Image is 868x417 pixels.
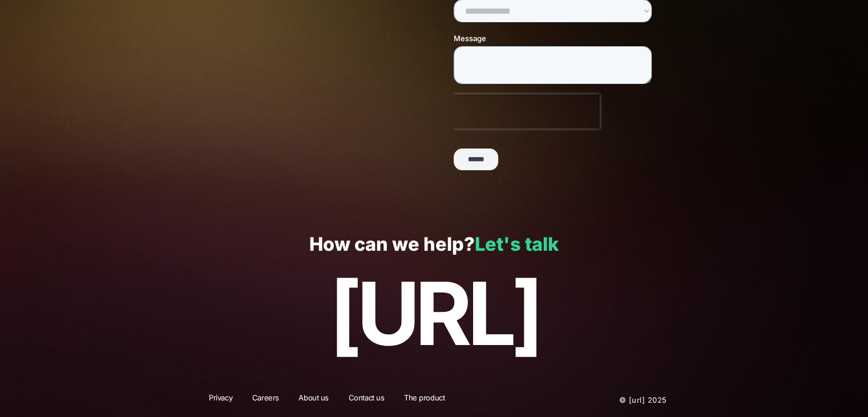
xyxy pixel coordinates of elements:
[245,392,286,407] a: Careers
[550,392,667,407] p: © [URL] 2025
[25,265,843,363] p: [URL]
[25,234,843,255] p: How can we help?
[397,392,452,407] a: The product
[475,233,559,255] a: Let's talk
[341,392,392,407] a: Contact us
[201,392,240,407] a: Privacy
[291,392,336,407] a: About us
